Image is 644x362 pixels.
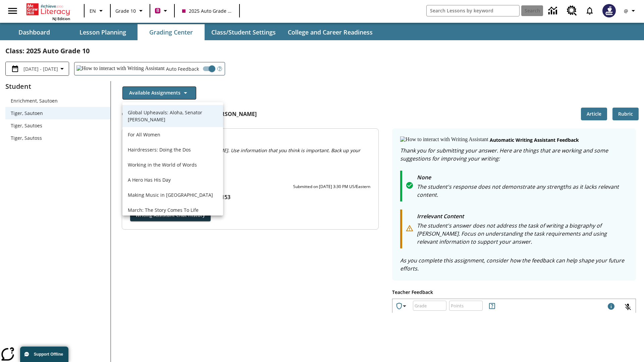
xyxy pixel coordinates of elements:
p: For All Women [128,131,218,138]
body: Type your response here. [3,5,98,11]
p: A Hero Has His Day [128,176,218,183]
p: Making Music in [GEOGRAPHIC_DATA] [128,191,218,198]
p: Global Upheavals: Aloha, Senator [PERSON_NAME] [128,109,218,123]
p: March: The Story Comes To Life [128,206,218,214]
p: Hairdressers: Doing the Dos [128,146,218,153]
p: Working in the World of Words [128,161,218,168]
